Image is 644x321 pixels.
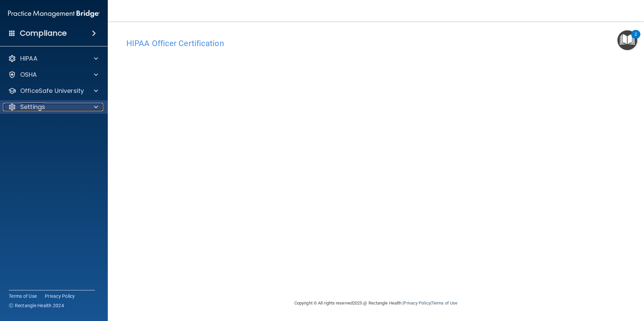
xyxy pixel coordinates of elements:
span: Ⓒ Rectangle Health 2024 [9,302,64,309]
p: OfficeSafe University [20,87,84,95]
a: Privacy Policy [45,293,75,299]
div: 2 [635,34,637,43]
button: Open Resource Center, 2 new notifications [617,30,637,50]
a: HIPAA [8,55,98,63]
h4: Compliance [20,29,67,38]
p: HIPAA [20,55,37,63]
a: Privacy Policy [404,300,430,306]
div: Copyright © All rights reserved 2025 @ Rectangle Health | | [253,292,499,314]
a: Terms of Use [431,300,457,306]
a: OfficeSafe University [8,87,98,95]
a: Settings [8,103,98,111]
a: OSHA [8,71,98,79]
a: Terms of Use [9,293,37,299]
img: PMB logo [8,7,100,21]
p: Settings [20,103,45,111]
iframe: hipaa-training [126,51,625,270]
p: OSHA [20,71,37,79]
h4: HIPAA Officer Certification [126,39,625,48]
